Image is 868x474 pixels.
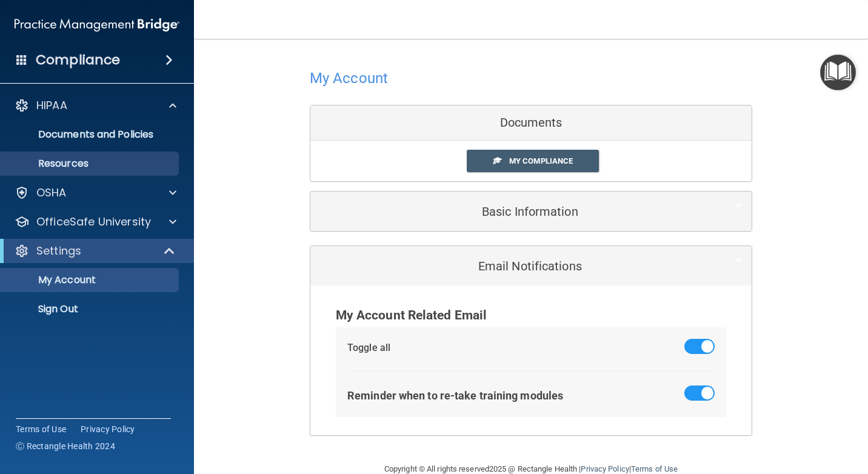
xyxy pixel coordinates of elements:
[8,129,173,141] p: Documents and Policies
[36,98,67,113] p: HIPAA
[336,304,727,327] div: My Account Related Email
[15,98,176,113] a: HIPAA
[310,105,752,141] div: Documents
[36,244,81,258] p: Settings
[16,440,115,452] span: Ⓒ Rectangle Health 2024
[820,55,856,90] button: Open Resource Center
[36,52,120,68] h4: Compliance
[319,259,706,273] h5: Email Notifications
[509,156,573,165] span: My Compliance
[319,198,743,225] a: Basic Information
[8,303,173,315] p: Sign Out
[15,185,176,200] a: OSHA
[347,339,390,357] div: Toggle all
[347,386,563,406] div: Reminder when to re-take training modules
[581,464,629,473] a: Privacy Policy
[16,423,66,435] a: Terms of Use
[36,185,67,200] p: OSHA
[15,244,176,258] a: Settings
[8,274,173,286] p: My Account
[81,423,135,435] a: Privacy Policy
[36,215,151,229] p: OfficeSafe University
[310,70,388,86] h4: My Account
[8,158,173,170] p: Resources
[319,205,706,218] h5: Basic Information
[319,252,743,279] a: Email Notifications
[15,215,176,229] a: OfficeSafe University
[15,13,179,37] img: PMB logo
[631,464,678,473] a: Terms of Use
